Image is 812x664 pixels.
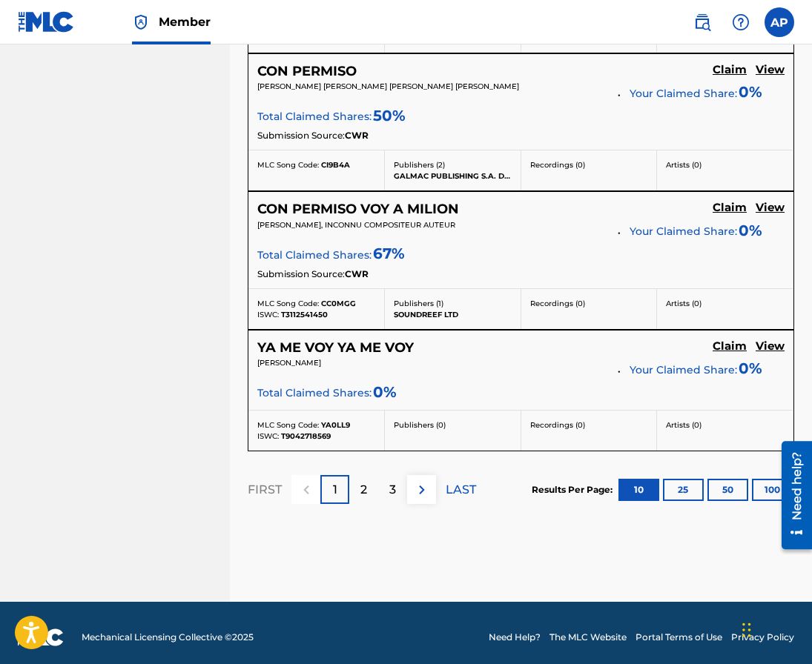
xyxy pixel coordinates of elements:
div: Drag [742,608,751,652]
iframe: Chat Widget [738,593,812,664]
span: Total Claimed Shares: [257,385,372,401]
a: Privacy Policy [731,631,794,644]
span: [PERSON_NAME], INCONNU COMPOSITEUR AUTEUR [257,220,455,230]
span: T3112541450 [281,310,328,319]
h5: YA ME VOY YA ME VOY [257,339,414,356]
h5: View [756,201,785,215]
p: 2 [360,481,367,499]
span: MLC Song Code: [257,160,319,170]
div: User Menu [765,7,794,37]
h5: View [756,63,785,77]
span: CWR [345,268,369,281]
span: Submission Source: [257,268,345,281]
p: Publishers ( 0 ) [394,419,512,431]
img: right [413,481,431,499]
h5: Claim [713,339,747,353]
span: Mechanical Licensing Collective © 2025 [82,631,254,644]
p: Artists ( 0 ) [666,419,785,431]
button: 50 [707,479,748,501]
img: help [732,13,750,31]
button: 25 [663,479,704,501]
button: 10 [618,479,659,501]
span: [PERSON_NAME] [PERSON_NAME] [PERSON_NAME] [PERSON_NAME] [257,82,519,91]
span: Your Claimed Share: [630,224,737,239]
p: Artists ( 0 ) [666,298,785,309]
span: Total Claimed Shares: [257,248,372,262]
span: MLC Song Code: [257,299,319,308]
span: 0 % [739,81,762,103]
span: T9042718569 [281,431,331,441]
p: FIRST [248,481,282,499]
p: Results Per Page: [532,483,616,497]
iframe: Resource Center [770,435,812,554]
span: 50 % [373,104,406,127]
span: Submission Source: [257,129,345,142]
p: Recordings ( 0 ) [530,419,648,431]
p: GALMAC PUBLISHING S.A. DE C.V. [394,170,512,182]
a: View [756,63,785,79]
h5: CON PERMISO [257,63,357,80]
span: 0% [373,381,397,403]
span: 0 % [739,357,762,379]
p: Recordings ( 0 ) [530,298,648,309]
span: ISWC: [257,431,279,441]
span: Total Claimed Shares: [257,110,372,123]
h5: Claim [713,201,747,215]
span: [PERSON_NAME] [257,358,321,368]
span: YA0LL9 [321,420,350,430]
a: The MLC Website [549,631,627,644]
span: Your Claimed Share: [630,86,737,102]
img: MLC Logo [18,11,75,33]
span: ISWC: [257,310,279,319]
span: Member [159,13,211,30]
h5: View [756,339,785,353]
button: 100 [752,479,793,501]
span: CI9B4A [321,160,350,170]
a: View [756,339,785,356]
span: Your Claimed Share: [630,362,737,378]
span: MLC Song Code: [257,420,319,430]
p: Recordings ( 0 ) [530,159,648,170]
p: 1 [333,481,337,499]
a: Need Help? [489,631,541,644]
div: Help [726,7,756,37]
p: SOUNDREEF LTD [394,309,512,320]
span: CWR [345,129,369,142]
p: Publishers ( 2 ) [394,159,512,170]
a: Portal Terms of Use [636,631,722,644]
span: 0 % [739,219,762,242]
a: View [756,201,785,217]
img: Top Rightsholder [132,13,150,31]
p: LAST [446,481,476,499]
a: Public Search [687,7,717,37]
h5: Claim [713,63,747,77]
p: 3 [389,481,396,499]
span: CC0MGG [321,299,356,308]
p: Publishers ( 1 ) [394,298,512,309]
h5: CON PERMISO VOY A MILION [257,201,459,218]
p: Artists ( 0 ) [666,159,785,170]
img: search [693,13,711,31]
span: 67 % [373,242,405,265]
